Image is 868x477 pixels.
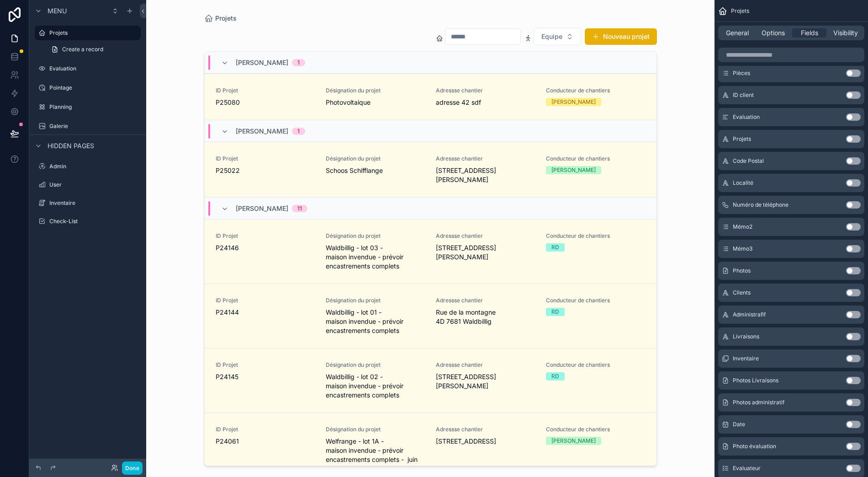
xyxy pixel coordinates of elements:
[733,289,751,296] span: Clients
[436,155,535,162] span: Adressse chantier
[436,437,535,446] span: [STREET_ADDRESS]
[733,245,752,252] span: Mémo3
[216,372,315,381] span: P24145
[326,361,425,369] span: Désignation du projet
[122,461,143,475] button: Done
[49,218,139,225] label: Check-List
[551,166,596,174] div: [PERSON_NAME]
[35,196,141,210] a: Inventaire
[436,308,535,326] span: Rue de la montagne 4D 7681 Waldbillig
[733,377,778,384] span: Photos Livraisons
[216,361,315,369] span: ID Projet
[546,155,645,162] span: Conducteur de chantiers
[733,157,764,165] span: Code Postal
[326,155,425,162] span: Désignation du projet
[35,61,141,76] a: Evaluation
[436,98,535,107] span: adresse 42 sdf
[216,243,315,252] span: P24146
[551,308,559,316] div: RD
[731,7,749,15] span: Projets
[216,155,315,162] span: ID Projet
[35,100,141,114] a: Planning
[48,6,67,16] span: Menu
[326,437,425,464] span: Welfrange - lot 1A - maison invendue - prévoir encastrements complets - juin
[205,413,656,477] a: ID ProjetP24061Désignation du projetWelfrange - lot 1A - maison invendue - prévoir encastrements ...
[297,205,302,212] div: 11
[726,28,749,38] span: General
[436,232,535,240] span: Adressse chantier
[546,297,645,304] span: Conducteur de chantiers
[546,361,645,369] span: Conducteur de chantiers
[534,28,581,45] button: Select Button
[62,46,103,53] span: Create a record
[216,437,315,446] span: P24061
[326,232,425,240] span: Désignation du projet
[205,284,656,348] a: ID ProjetP24144Désignation du projetWaldbillig - lot 01 - maison invendue - prévoir encastrements...
[733,201,789,209] span: Numéro de téléphone
[326,243,425,271] span: Waldbillig - lot 03 - maison invendue - prévoir encastrements complets
[733,113,760,121] span: Evaluation
[733,311,766,318] span: Administrafif
[326,87,425,94] span: Désignation du projet
[49,181,139,188] label: User
[436,426,535,433] span: Adressse chantier
[35,214,141,229] a: Check-List
[733,443,776,450] span: Photo évaluation
[762,28,785,38] span: Options
[236,58,288,67] span: [PERSON_NAME]
[205,142,656,197] a: ID ProjetP25022Désignation du projetSchoos SchifflangeAdressse chantier[STREET_ADDRESS][PERSON_NA...
[49,199,139,207] label: Inventaire
[35,80,141,95] a: Pointage
[733,179,753,187] span: Localité
[733,91,754,99] span: ID client
[551,372,559,381] div: RD
[35,159,141,174] a: Admin
[326,98,425,107] span: Photovoltaique
[551,243,559,252] div: RD
[49,123,139,130] label: Galerie
[46,42,141,57] a: Create a record
[733,223,752,230] span: Mémo2
[326,426,425,433] span: Désignation du projet
[436,372,535,391] span: [STREET_ADDRESS][PERSON_NAME]
[585,28,657,45] button: Nouveau projet
[35,26,141,40] a: Projets
[546,426,645,433] span: Conducteur de chantiers
[436,243,535,262] span: [STREET_ADDRESS][PERSON_NAME]
[236,204,288,213] span: [PERSON_NAME]
[436,87,535,94] span: Adressse chantier
[215,14,237,23] span: Projets
[205,219,656,284] a: ID ProjetP24146Désignation du projetWaldbillig - lot 03 - maison invendue - prévoir encastrements...
[733,267,751,274] span: Photos
[436,361,535,369] span: Adressse chantier
[297,59,300,66] div: 1
[801,28,818,38] span: Fields
[733,135,751,143] span: Projets
[49,29,135,37] label: Projets
[35,177,141,192] a: User
[326,166,425,175] span: Schoos Schifflange
[326,308,425,335] span: Waldbillig - lot 01 - maison invendue - prévoir encastrements complets
[216,297,315,304] span: ID Projet
[49,103,139,111] label: Planning
[546,232,645,240] span: Conducteur de chantiers
[733,355,759,362] span: Inventaire
[216,98,315,107] span: P25080
[216,87,315,94] span: ID Projet
[733,333,759,340] span: Livraisons
[436,166,535,184] span: [STREET_ADDRESS][PERSON_NAME]
[733,421,745,428] span: Date
[297,128,300,135] div: 1
[205,348,656,413] a: ID ProjetP24145Désignation du projetWaldbillig - lot 02 - maison invendue - prévoir encastrements...
[216,426,315,433] span: ID Projet
[436,297,535,304] span: Adressse chantier
[205,74,656,120] a: ID ProjetP25080Désignation du projetPhotovoltaiqueAdressse chantieradresse 42 sdfConducteur de ch...
[216,232,315,240] span: ID Projet
[35,119,141,134] a: Galerie
[733,399,784,406] span: Photos administratif
[216,308,315,317] span: P24144
[48,141,94,150] span: Hidden pages
[551,437,596,445] div: [PERSON_NAME]
[216,166,315,175] span: P25022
